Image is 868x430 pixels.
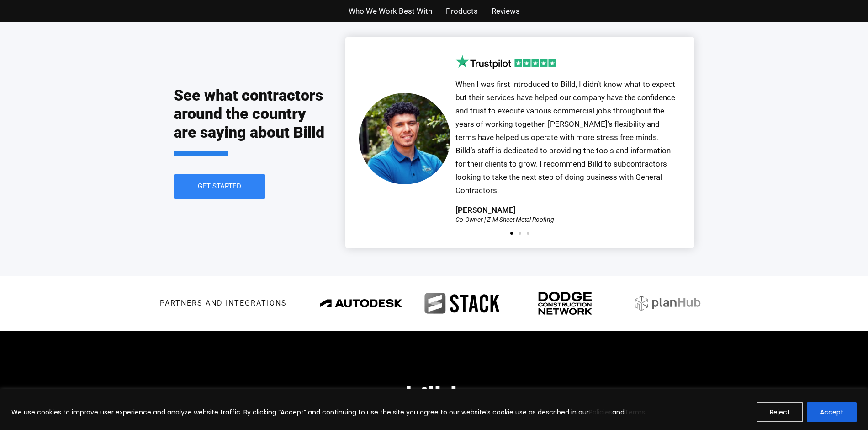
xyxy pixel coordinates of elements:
p: We use cookies to improve user experience and analyze website traffic. By clicking “Accept” and c... [11,407,646,418]
a: Terms [625,408,645,417]
a: Get Started [174,174,265,199]
span: Go to slide 1 [510,232,513,235]
div: [PERSON_NAME] [455,206,516,214]
a: Products [446,5,478,18]
a: Who We Work Best With [349,5,432,18]
button: Reject [757,402,803,422]
button: Accept [807,402,857,422]
a: Reviews [492,5,520,18]
span: Go to slide 3 [527,232,529,235]
h2: See what contractors around the country are saying about Billd [174,86,327,156]
span: Get Started [198,183,241,190]
span: When I was first introduced to Billd, I didn’t know what to expect but their services have helped... [455,80,675,194]
div: 1 / 3 [359,55,681,222]
h3: Partners and integrations [160,300,287,307]
a: Policies [589,408,612,417]
span: Go to slide 2 [519,232,521,235]
div: Co-Owner | Z-M Sheet Metal Roofing [455,216,554,223]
